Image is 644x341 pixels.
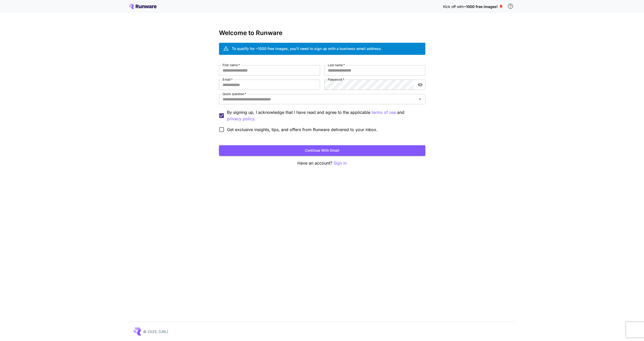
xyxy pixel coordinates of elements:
[328,63,345,67] label: Last name
[219,145,425,156] button: Continue with email
[505,1,516,11] button: In order to qualify for free credit, you need to sign up with a business email address and click ...
[328,77,344,82] label: Password
[372,109,396,116] button: By signing up, I acknowledge that I have read and agree to the applicable and privacy policy.
[227,126,378,133] span: Get exclusive insights, tips, and offers from Runware delivered to your inbox.
[464,4,503,9] span: ~1000 free images! 🎈
[227,116,256,122] p: privacy policy.
[223,77,233,82] label: Email
[443,4,464,9] span: Kick off with
[143,329,168,334] p: © 2025, [URL]
[232,46,382,51] div: To qualify for ~1000 free images, you’ll need to sign up with a business email address.
[227,109,421,122] p: By signing up, I acknowledge that I have read and agree to the applicable and
[416,96,423,103] button: Open
[223,63,240,67] label: First name
[372,109,396,116] p: terms of use
[333,160,347,166] button: Sign in
[227,116,256,122] button: By signing up, I acknowledge that I have read and agree to the applicable terms of use and
[219,29,425,37] h3: Welcome to Runware
[415,80,425,89] button: toggle password visibility
[223,92,246,96] label: Quick question
[219,160,425,166] p: Have an account?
